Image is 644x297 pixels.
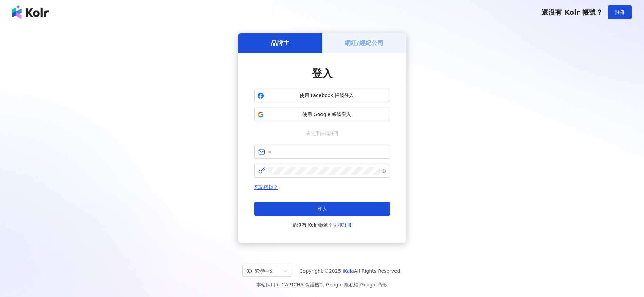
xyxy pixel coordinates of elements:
button: 使用 Google 帳號登入 [254,108,390,121]
a: Google 條款 [360,282,388,288]
span: 或使用信箱註冊 [301,130,344,137]
img: logo [12,5,49,19]
span: 使用 Facebook 帳號登入 [267,92,387,99]
span: 還沒有 Kolr 帳號？ [541,8,603,16]
span: | [324,282,326,288]
span: 註冊 [615,9,625,15]
a: 立即註冊 [333,222,352,228]
button: 註冊 [608,5,632,19]
span: 本站採用 reCAPTCHA 保護機制 [256,281,388,289]
div: 繁體中文 [246,265,281,276]
span: eye-invisible [381,169,386,173]
a: 忘記密碼？ [254,184,278,190]
h5: 品牌主 [271,39,289,47]
span: 登入 [317,206,327,212]
span: 還沒有 Kolr 帳號？ [292,221,352,229]
h5: 網紅/經紀公司 [345,39,384,47]
button: 登入 [254,202,390,216]
span: 使用 Google 帳號登入 [267,111,387,118]
span: 登入 [312,67,332,79]
span: | [358,282,360,288]
a: iKala [343,268,354,274]
a: Google 隱私權 [326,282,358,288]
span: Copyright © 2025 All Rights Reserved. [299,267,402,275]
button: 使用 Facebook 帳號登入 [254,89,390,102]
